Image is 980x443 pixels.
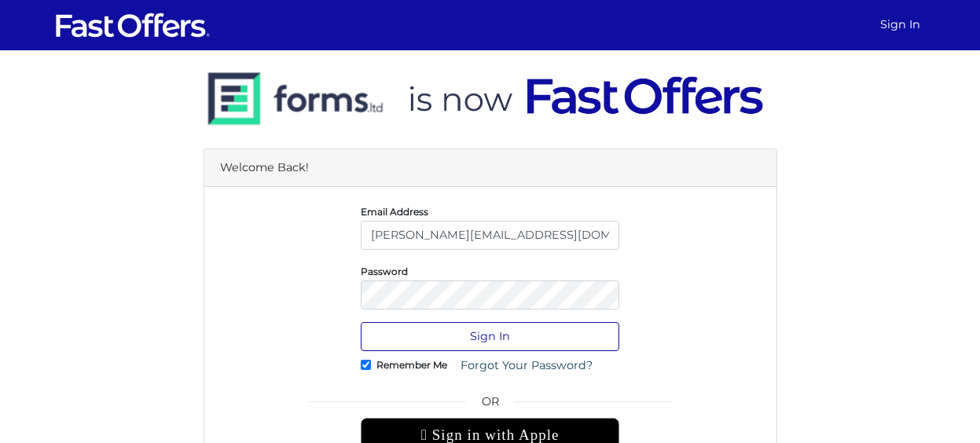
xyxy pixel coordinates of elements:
[361,393,619,418] span: OR
[361,221,619,250] input: E-Mail
[361,210,428,214] label: Email Address
[204,149,776,187] div: Welcome Back!
[450,351,603,380] a: Forgot Your Password?
[361,269,408,273] label: Password
[874,9,927,40] a: Sign In
[376,363,447,367] label: Remember Me
[361,322,619,351] button: Sign In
